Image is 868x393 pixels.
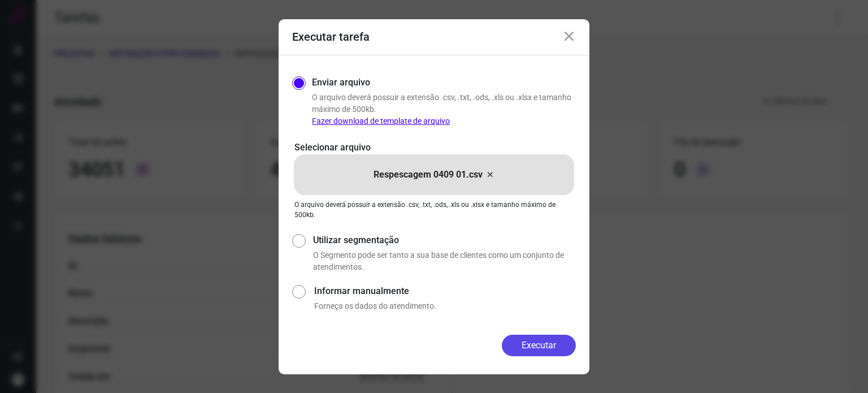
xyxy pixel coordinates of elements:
p: Respescagem 0409 01.csv [374,168,483,182]
button: Executar [502,335,576,356]
label: Utilizar segmentação [313,234,576,247]
p: O arquivo deverá possuir a extensão .csv, .txt, .ods, .xls ou .xlsx e tamanho máximo de 500kb. [312,92,576,127]
a: Fazer download de template de arquivo [312,116,450,126]
p: O arquivo deverá possuir a extensão .csv, .txt, .ods, .xls ou .xlsx e tamanho máximo de 500kb. [294,200,574,220]
p: Forneça os dados do atendimento. [314,300,576,312]
h3: Executar tarefa [292,30,370,44]
p: O Segmento pode ser tanto a sua base de clientes como um conjunto de atendimentos. [313,249,576,273]
label: Enviar arquivo [312,76,370,89]
p: Selecionar arquivo [294,141,574,154]
label: Informar manualmente [314,284,576,298]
